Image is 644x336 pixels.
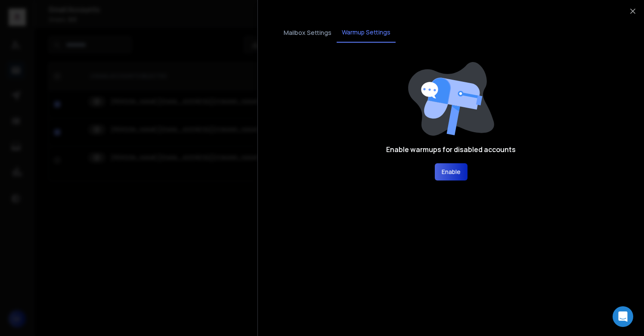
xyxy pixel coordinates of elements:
[386,144,516,155] h1: Enable warmups for disabled accounts
[337,23,396,43] button: Warmup Settings
[279,23,337,42] button: Mailbox Settings
[435,163,468,180] button: Enable
[613,306,633,327] div: Open Intercom Messenger
[408,62,494,136] img: image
